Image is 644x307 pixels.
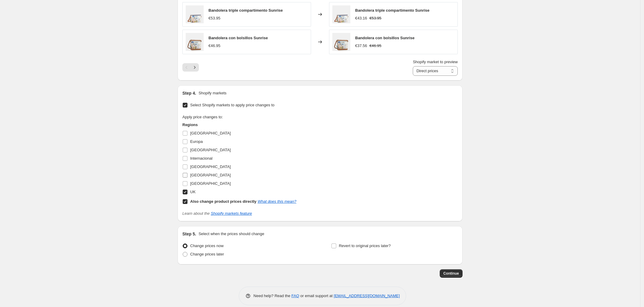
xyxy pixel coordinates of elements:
[182,231,196,237] h2: Step 5.
[190,244,223,248] span: Change prices now
[355,43,367,49] div: €37.56
[182,90,196,96] h2: Step 4.
[332,33,350,51] img: 34743-069_2_80x.jpg
[332,5,350,23] img: 34743-174_2_80x.jpg
[190,164,231,169] span: [GEOGRAPHIC_DATA]
[190,63,199,72] button: Next
[208,8,283,13] span: Bandolera triple compartimento Sunrise
[182,115,223,119] span: Apply price changes to:
[199,231,264,237] p: Select when the prices should change
[190,131,231,135] span: [GEOGRAPHIC_DATA]
[413,60,458,64] span: Shopify market to preview
[208,36,268,40] span: Bandolera con bolsillos Sunrise
[190,103,274,107] span: Select Shopify markets to apply price changes to
[443,271,459,276] span: Continue
[190,156,212,161] span: Internacional
[299,294,334,298] span: or email support at
[355,15,367,21] div: €43.16
[182,122,296,128] h3: Regions
[339,244,391,248] span: Revert to original prices later?
[186,5,204,23] img: 34743-174_2_80x.jpg
[190,173,231,177] span: [GEOGRAPHIC_DATA]
[190,190,196,194] span: UK
[182,211,252,216] i: Learn about the
[190,139,203,144] span: Europa
[258,199,296,204] a: What does this mean?
[355,8,430,13] span: Bandolera triple compartimento Sunrise
[253,294,292,298] span: Need help? Read the
[182,63,199,72] nav: Pagination
[211,211,252,216] a: Shopify markets feature
[190,252,224,256] span: Change prices later
[440,269,463,278] button: Continue
[370,15,382,21] strike: €53.95
[190,199,256,204] b: Also change product prices directly
[208,43,220,49] div: €46.95
[208,15,220,21] div: €53.95
[190,148,231,152] span: [GEOGRAPHIC_DATA]
[199,90,226,96] p: Shopify markets
[292,294,299,298] a: FAQ
[190,181,231,186] span: [GEOGRAPHIC_DATA]
[186,33,204,51] img: 34743-069_2_80x.jpg
[370,43,382,49] strike: €46.95
[355,36,415,40] span: Bandolera con bolsillos Sunrise
[334,294,400,298] a: [EMAIL_ADDRESS][DOMAIN_NAME]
